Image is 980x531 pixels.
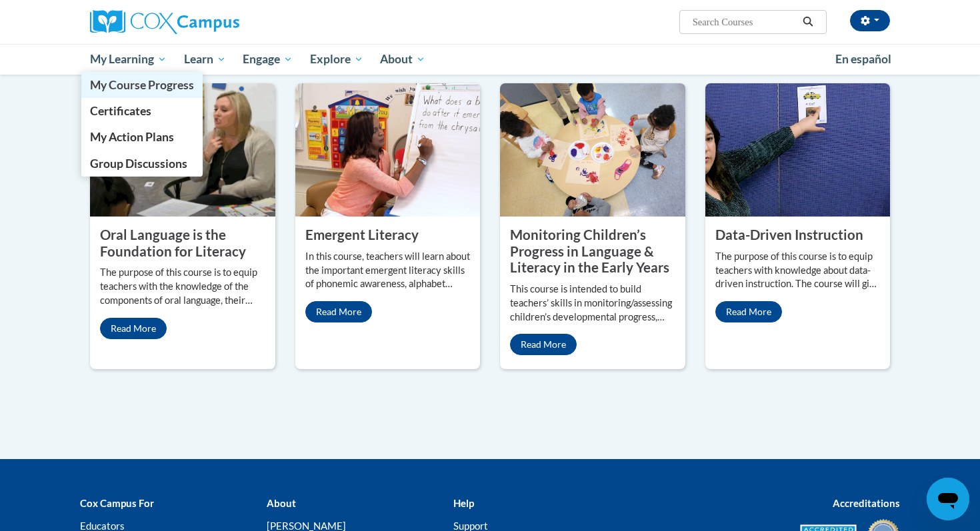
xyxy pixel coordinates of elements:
b: Cox Campus For [80,497,154,509]
a: Read More [100,318,167,339]
property: Emergent Literacy [305,227,419,243]
p: This course is intended to build teachers’ skills in monitoring/assessing children’s developmenta... [510,282,675,324]
span: Explore [310,51,363,67]
span: En español [835,52,891,66]
span: Certificates [90,104,151,118]
a: My Course Progress [81,72,203,98]
b: About [267,497,296,509]
input: Search Courses [691,14,798,30]
a: Cox Campus [90,10,343,34]
property: Data-Driven Instruction [715,227,863,243]
p: The purpose of this course is to equip teachers with the knowledge of the components of oral lang... [100,266,265,308]
span: Group Discussions [90,157,187,171]
a: My Action Plans [81,124,203,150]
a: Group Discussions [81,151,203,177]
span: My Course Progress [90,78,194,92]
span: Engage [243,51,293,67]
span: Learn [184,51,226,67]
div: Main menu [70,44,910,75]
a: About [372,44,435,75]
a: Explore [301,44,372,75]
a: Learn [175,44,235,75]
a: Read More [305,301,372,322]
b: Accreditations [833,497,900,509]
img: Data-Driven Instruction [705,83,891,217]
p: The purpose of this course is to equip teachers with knowledge about data-driven instruction. The... [715,250,881,292]
property: Oral Language is the Foundation for Literacy [100,227,246,259]
button: Account Settings [850,10,890,31]
a: My Learning [81,44,175,75]
img: Cox Campus [90,10,239,34]
a: Certificates [81,98,203,124]
property: Monitoring Children’s Progress in Language & Literacy in the Early Years [510,227,669,275]
span: About [380,51,425,67]
img: Emergent Literacy [295,83,481,217]
a: En español [827,45,900,73]
a: Engage [234,44,301,75]
span: My Action Plans [90,130,174,144]
p: In this course, teachers will learn about the important emergent literacy skills of phonemic awar... [305,250,471,292]
span: My Learning [90,51,167,67]
a: Read More [715,301,782,322]
img: Monitoring Children’s Progress in Language & Literacy in the Early Years [500,83,685,217]
b: Help [453,497,474,509]
iframe: Button to launch messaging window [927,478,969,520]
a: Read More [510,334,577,355]
button: Search [798,14,818,30]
